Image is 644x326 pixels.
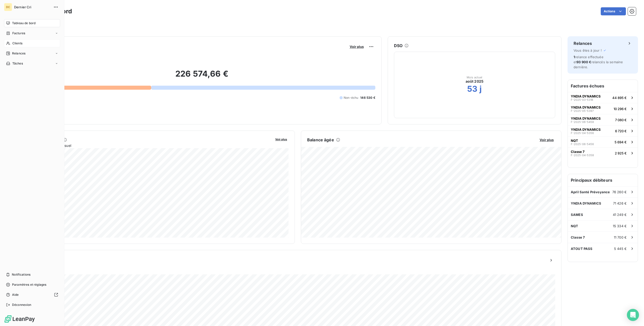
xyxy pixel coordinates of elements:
[627,309,639,321] div: Open Intercom Messenger
[12,282,46,287] span: Paramètres et réglages
[12,292,19,297] span: Aide
[360,95,375,100] span: 146 530 €
[4,19,60,27] a: Tableau de bord
[467,76,482,79] span: Mois actuel
[571,247,593,251] span: ATOUT PASS
[467,84,477,94] h2: 53
[4,281,60,289] a: Paramètres et réglages
[613,213,627,217] span: 41 249 €
[571,120,594,123] span: F-2025-06-5458
[14,5,50,9] span: Dernier Cri
[613,201,627,205] span: 71 426 €
[571,143,594,146] span: F-2025-06-5456
[614,107,627,111] span: 10 296 €
[568,114,638,125] button: YNDIA DYNAMICSF-2025-06-54587 080 €
[540,138,554,142] span: Voir plus
[12,41,22,46] span: Clients
[4,29,60,37] a: Factures
[571,94,601,98] span: YNDIA DYNAMICS
[28,143,272,148] span: Chiffre d'affaires mensuel
[307,137,334,143] h6: Balance âgée
[615,151,627,155] span: 2 925 €
[466,79,484,84] span: août 2025
[574,55,575,59] span: 1
[4,59,60,68] a: Tâches
[12,21,35,25] span: Tableau de bord
[615,118,627,122] span: 7 080 €
[571,127,601,132] span: YNDIA DYNAMICS
[571,105,601,109] span: YNDIA DYNAMICS
[612,190,627,194] span: 76 260 €
[12,31,25,36] span: Factures
[615,140,627,144] span: 5 694 €
[12,51,25,56] span: Relances
[571,190,610,194] span: April Santé Prévoyance
[571,213,583,217] span: SAMES
[4,3,12,11] div: DC
[568,92,638,103] button: YNDIA DYNAMICSF-2025-03-531844 895 €
[574,40,592,46] h6: Relances
[571,116,601,120] span: YNDIA DYNAMICS
[577,60,591,64] span: 93 900 €
[601,7,626,15] button: Actions
[4,49,60,57] a: Relances
[568,136,638,147] button: NQTF-2025-06-54565 694 €
[571,235,585,239] span: Classe 7
[344,95,358,100] span: Non-échu
[479,84,482,94] h2: j
[571,109,594,112] span: F-2025-05-5397
[275,138,287,141] span: Voir plus
[574,55,623,69] span: relance effectuée et relancés la semaine dernière.
[571,150,585,154] span: Classe 7
[394,43,403,49] h6: DSO
[274,137,289,141] button: Voir plus
[538,138,555,142] button: Voir plus
[4,315,35,323] img: Logo LeanPay
[613,224,627,228] span: 15 334 €
[612,96,627,100] span: 44 895 €
[568,174,638,186] h6: Principaux débiteurs
[571,154,594,157] span: F-2025-04-5358
[571,98,593,101] span: F-2025-03-5318
[571,224,578,228] span: NQT
[348,44,365,49] button: Voir plus
[614,247,627,251] span: 5 445 €
[568,80,638,92] h6: Factures échues
[350,45,364,49] span: Voir plus
[28,69,375,84] h2: 226 574,66 €
[574,48,602,52] span: Vous êtes à jour !
[568,147,638,158] button: Classe 7F-2025-04-53582 925 €
[614,235,627,239] span: 11 700 €
[12,303,31,307] span: Déconnexion
[568,125,638,136] button: YNDIA DYNAMICSF-2025-04-53566 720 €
[4,39,60,47] a: Clients
[568,103,638,114] button: YNDIA DYNAMICSF-2025-05-539710 296 €
[615,129,627,133] span: 6 720 €
[571,132,594,135] span: F-2025-04-5356
[571,139,578,143] span: NQT
[4,291,60,299] a: Aide
[12,272,30,277] span: Notifications
[571,201,601,205] span: YNDIA DYNAMICS
[12,61,23,66] span: Tâches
